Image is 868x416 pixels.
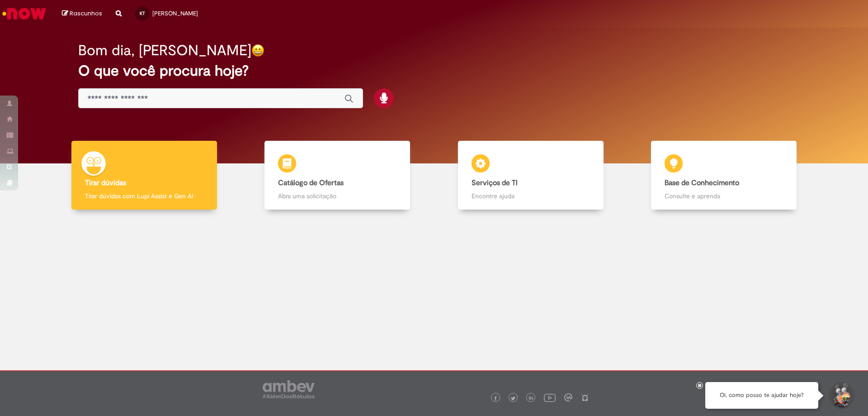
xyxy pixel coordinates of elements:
[263,380,315,398] img: logo_footer_ambev_rotulo_gray.png
[251,44,264,57] img: happy-face.png
[241,141,434,210] a: Catálogo de Ofertas Abra uma solicitação
[472,178,518,187] b: Serviços de TI
[85,178,126,187] b: Tirar dúvidas
[581,393,589,402] img: logo_footer_naosei.png
[705,382,818,409] div: Oi, como posso te ajudar hoje?
[278,178,344,187] b: Catálogo de Ofertas
[47,141,241,210] a: Tirar dúvidas Tirar dúvidas com Lupi Assist e Gen Ai
[1,5,47,23] img: ServiceNow
[78,63,790,79] h2: O que você procura hoje?
[140,10,145,16] span: KT
[78,43,251,58] h2: Bom dia, [PERSON_NAME]
[434,141,627,210] a: Serviços de TI Encontre ajuda
[472,191,590,201] p: Encontre ajuda
[627,141,821,210] a: Base de Conhecimento Consulte e aprenda
[70,9,102,18] span: Rascunhos
[665,191,783,201] p: Consulte e aprenda
[665,178,739,187] b: Base de Conhecimento
[511,396,515,401] img: logo_footer_twitter.png
[493,396,498,401] img: logo_footer_facebook.png
[85,191,203,201] p: Tirar dúvidas com Lupi Assist e Gen Ai
[152,10,198,17] span: [PERSON_NAME]
[529,396,533,401] img: logo_footer_linkedin.png
[544,392,556,403] img: logo_footer_youtube.png
[62,10,102,18] a: Rascunhos
[827,382,854,409] button: Iniciar Conversa de Suporte
[564,393,572,402] img: logo_footer_workplace.png
[278,191,396,201] p: Abra uma solicitação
